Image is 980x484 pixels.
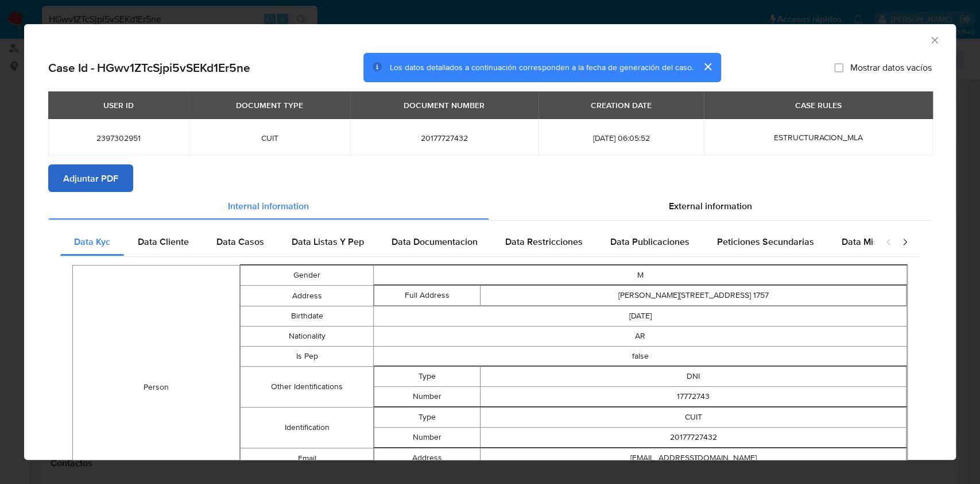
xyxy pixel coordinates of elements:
td: Identification [240,407,373,448]
td: [PERSON_NAME][STREET_ADDRESS] 1757 [481,285,907,305]
td: Number [374,386,481,406]
span: [DATE] 06:05:52 [552,133,690,143]
span: Data Restricciones [505,235,583,248]
td: false [374,346,907,366]
button: cerrar [694,53,721,80]
td: Full Address [374,285,481,305]
span: Data Minoridad [842,235,905,248]
td: [EMAIL_ADDRESS][DOMAIN_NAME] [481,448,907,468]
td: Address [240,285,373,306]
span: Data Listas Y Pep [292,235,364,248]
span: 20177727432 [364,133,525,143]
button: Adjuntar PDF [48,164,133,192]
div: DOCUMENT TYPE [229,95,310,115]
div: Detailed info [48,192,932,220]
span: Internal information [228,199,309,212]
div: Detailed internal info [60,228,874,256]
span: Adjuntar PDF [63,166,118,191]
td: [DATE] [374,306,907,326]
span: 2397302951 [62,133,175,143]
span: External information [669,199,752,212]
span: CUIT [203,133,336,143]
span: Data Cliente [138,235,189,248]
td: DNI [481,366,907,386]
td: CUIT [481,407,907,427]
td: Nationality [240,326,373,346]
span: Data Documentacion [392,235,478,248]
h2: Case Id - HGwv1ZTcSjpi5vSEKd1Er5ne [48,60,250,75]
td: Type [374,366,481,386]
div: USER ID [96,95,141,115]
div: closure-recommendation-modal [24,24,956,460]
td: 17772743 [481,386,907,406]
button: Cerrar ventana [929,34,939,45]
td: Other Identifications [240,366,373,407]
span: Peticiones Secundarias [717,235,814,248]
span: Data Kyc [74,235,110,248]
input: Mostrar datos vacíos [834,63,843,72]
span: Los datos detallados a continuación corresponden a la fecha de generación del caso. [390,62,694,73]
span: ESTRUCTURACION_MLA [774,132,863,143]
span: Data Casos [216,235,264,248]
div: CREATION DATE [584,95,659,115]
td: M [374,265,907,285]
span: Data Publicaciones [610,235,690,248]
td: Address [374,448,481,468]
td: Email [240,448,373,468]
td: Is Pep [240,346,373,366]
div: DOCUMENT NUMBER [397,95,491,115]
td: Gender [240,265,373,285]
td: 20177727432 [481,427,907,447]
td: Number [374,427,481,447]
div: CASE RULES [788,95,849,115]
td: Type [374,407,481,427]
td: Birthdate [240,306,373,326]
td: AR [374,326,907,346]
span: Mostrar datos vacíos [850,62,932,73]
